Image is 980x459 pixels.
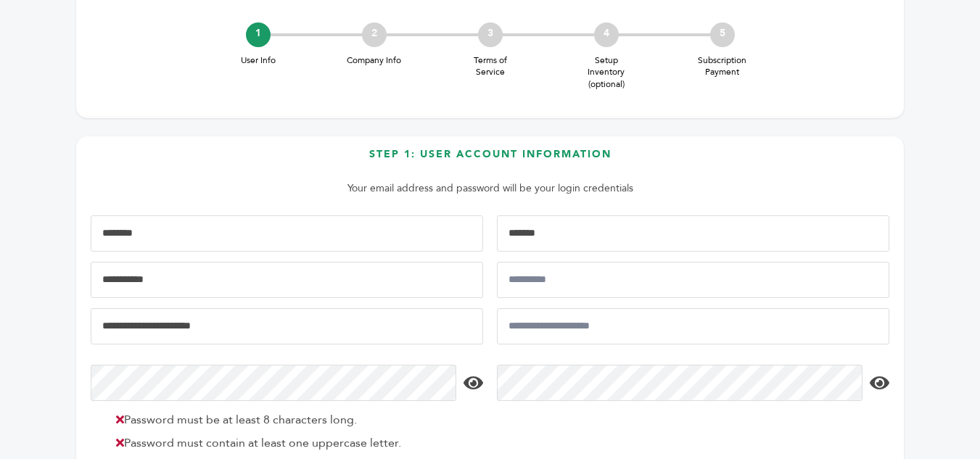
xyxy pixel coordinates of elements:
[497,365,862,401] input: Confirm Password*
[478,22,503,47] div: 3
[594,22,619,47] div: 4
[91,308,483,344] input: Email Address*
[91,147,889,173] h3: Step 1: User Account Information
[91,365,456,401] input: Password*
[461,54,519,79] span: Terms of Service
[577,54,635,91] span: Setup Inventory (optional)
[362,22,387,47] div: 2
[345,54,403,67] span: Company Info
[693,54,752,79] span: Subscription Payment
[91,262,483,298] input: Mobile Phone Number
[109,411,479,429] li: Password must be at least 8 characters long.
[91,215,483,252] input: First Name*
[497,308,889,344] input: Confirm Email Address*
[98,180,882,197] p: Your email address and password will be your login credentials
[246,22,271,47] div: 1
[109,434,479,452] li: Password must contain at least one uppercase letter.
[497,215,889,252] input: Last Name*
[710,22,735,47] div: 5
[229,54,287,67] span: User Info
[497,262,889,298] input: Job Title*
